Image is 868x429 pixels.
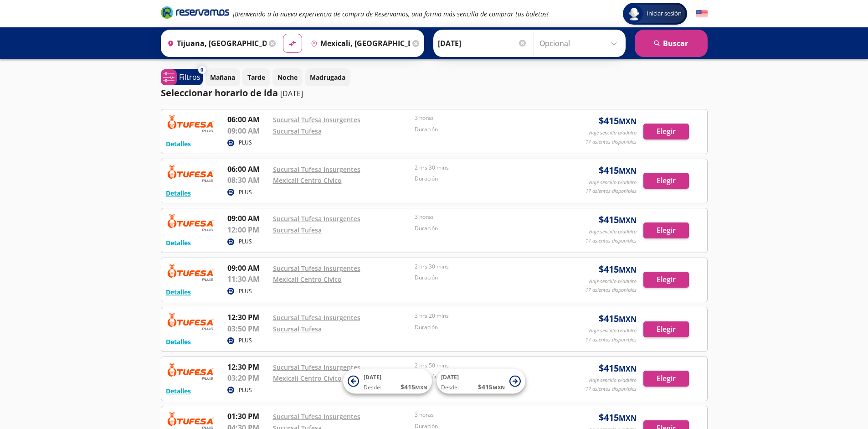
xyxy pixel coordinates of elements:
button: [DATE]Desde:$415MXN [437,369,525,394]
span: $ 415 [478,382,505,392]
p: Viaje sencillo p/adulto [588,228,637,236]
span: $ 415 [599,213,637,227]
input: Elegir Fecha [438,32,527,55]
small: MXN [415,384,427,391]
button: Detalles [166,386,191,396]
p: 3 horas [415,114,552,122]
a: Mexicali Centro Civico [273,374,342,382]
p: 09:00 AM [227,263,268,274]
img: RESERVAMOS [166,411,216,429]
small: MXN [619,265,637,275]
p: PLUS [239,287,252,295]
p: Viaje sencillo p/adulto [588,377,637,384]
p: 17 asientos disponibles [586,237,637,245]
i: Brand Logo [161,5,229,19]
span: $ 415 [401,382,427,392]
p: Noche [277,72,298,82]
button: Detalles [166,188,191,198]
p: Seleccionar horario de ida [161,86,278,100]
button: Elegir [643,272,689,288]
em: ¡Bienvenido a la nueva experiencia de compra de Reservamos, una forma más sencilla de comprar tus... [233,10,549,18]
small: MXN [619,364,637,374]
button: Detalles [166,238,191,248]
p: Madrugada [310,72,345,82]
button: 0Filtros [161,69,203,85]
p: 06:00 AM [227,114,268,125]
a: Sucursal Tufesa Insurgentes [273,214,360,223]
span: $ 415 [599,411,637,424]
a: Sucursal Tufesa Insurgentes [273,165,360,174]
p: 08:30 AM [227,175,268,186]
p: 09:00 AM [227,213,268,224]
p: 2 hrs 30 mins [415,263,552,271]
p: Duración [415,274,552,282]
p: PLUS [239,386,252,394]
p: 12:30 PM [227,362,268,372]
button: [DATE]Desde:$415MXN [343,369,432,394]
img: RESERVAMOS [166,263,216,281]
p: 17 asientos disponibles [586,336,637,344]
button: English [696,8,708,20]
a: Sucursal Tufesa Insurgentes [273,313,360,322]
img: RESERVAMOS [166,362,216,380]
p: 11:30 AM [227,274,268,284]
button: Elegir [643,124,689,140]
p: Mañana [210,72,235,82]
button: Mañana [205,68,240,86]
span: $ 415 [599,263,637,276]
span: $ 415 [599,164,637,177]
button: Elegir [643,321,689,337]
a: Sucursal Tufesa [273,127,322,135]
span: [DATE] [364,373,381,381]
p: 2 hrs 30 mins [415,164,552,172]
button: Elegir [643,173,689,189]
span: 0 [200,66,203,74]
small: MXN [619,314,637,324]
span: Iniciar sesión [643,9,685,18]
img: RESERVAMOS [166,312,216,330]
input: Opcional [539,32,621,55]
p: 17 asientos disponibles [586,187,637,195]
p: Viaje sencillo p/adulto [588,129,637,137]
p: Duración [415,125,552,134]
button: Madrugada [305,68,350,86]
p: 3 horas [415,411,552,419]
a: Mexicali Centro Civico [273,176,342,185]
img: RESERVAMOS [166,164,216,182]
p: 17 asientos disponibles [586,385,637,393]
p: PLUS [239,188,252,196]
button: Elegir [643,222,689,238]
p: 17 asientos disponibles [586,138,637,146]
p: [DATE] [280,88,303,99]
p: 12:30 PM [227,312,268,323]
small: MXN [619,215,637,225]
span: $ 415 [599,114,637,128]
p: 01:30 PM [227,411,268,422]
p: 2 hrs 50 mins [415,362,552,370]
a: Mexicali Centro Civico [273,275,342,284]
a: Sucursal Tufesa Insurgentes [273,264,360,273]
p: PLUS [239,238,252,246]
span: Desde: [364,383,381,392]
p: Viaje sencillo p/adulto [588,179,637,186]
p: Tarde [247,72,265,82]
a: Sucursal Tufesa Insurgentes [273,115,360,124]
button: Detalles [166,337,191,346]
a: Sucursal Tufesa Insurgentes [273,363,360,372]
a: Sucursal Tufesa [273,325,322,333]
small: MXN [619,166,637,176]
p: Viaje sencillo p/adulto [588,278,637,285]
a: Brand Logo [161,5,229,22]
button: Detalles [166,287,191,297]
p: 03:20 PM [227,372,268,383]
button: Elegir [643,371,689,387]
span: $ 415 [599,362,637,375]
p: PLUS [239,139,252,147]
p: 3 hrs 20 mins [415,312,552,320]
button: Buscar [635,30,708,57]
p: Duración [415,323,552,331]
a: Sucursal Tufesa Insurgentes [273,412,360,421]
button: Noche [272,68,303,86]
p: 03:50 PM [227,323,268,334]
button: Tarde [242,68,270,86]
